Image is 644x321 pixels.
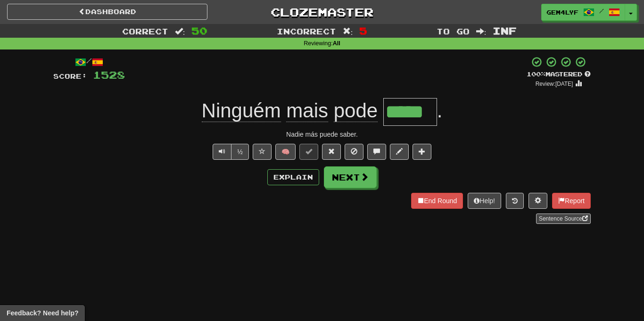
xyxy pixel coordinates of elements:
span: : [476,27,487,35]
button: Report [552,193,591,209]
button: Ignore sentence (alt+i) [345,144,363,160]
span: Ninguém [202,99,281,122]
span: 5 [359,25,367,36]
button: Round history (alt+y) [506,193,524,209]
span: : [175,27,185,35]
button: Add to collection (alt+a) [413,144,431,160]
span: Inf [493,25,517,36]
span: . [437,99,443,122]
button: Next [324,166,377,188]
button: Favorite sentence (alt+f) [253,144,272,160]
button: ½ [231,144,249,160]
button: Discuss sentence (alt+u) [367,144,386,160]
button: Reset to 0% Mastered (alt+r) [322,144,341,160]
span: Score: [53,72,87,80]
a: Sentence Source [536,214,591,224]
span: / [599,8,604,14]
div: / [53,56,125,68]
small: Review: [DATE] [536,81,573,87]
button: Set this sentence to 100% Mastered (alt+m) [299,144,318,160]
a: Dashboard [7,4,207,20]
span: : [343,27,353,35]
button: 🧠 [275,144,296,160]
span: mais [286,99,328,122]
span: 100 % [527,70,545,78]
span: gem4lyf [546,8,578,16]
span: To go [437,26,470,36]
div: Mastered [527,70,591,79]
span: Correct [122,26,168,36]
span: 1528 [93,69,125,81]
div: Text-to-speech controls [211,144,249,160]
button: Explain [267,169,319,185]
div: Nadie más puede saber. [53,130,591,139]
span: pode [334,99,378,122]
button: End Round [411,193,463,209]
a: Clozemaster [222,4,422,20]
button: Help! [468,193,501,209]
span: 50 [191,25,207,36]
button: Play sentence audio (ctl+space) [213,144,231,160]
span: Incorrect [277,26,336,36]
a: gem4lyf / [541,4,625,21]
button: Edit sentence (alt+d) [390,144,409,160]
span: Open feedback widget [7,308,78,318]
strong: All [333,40,340,47]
